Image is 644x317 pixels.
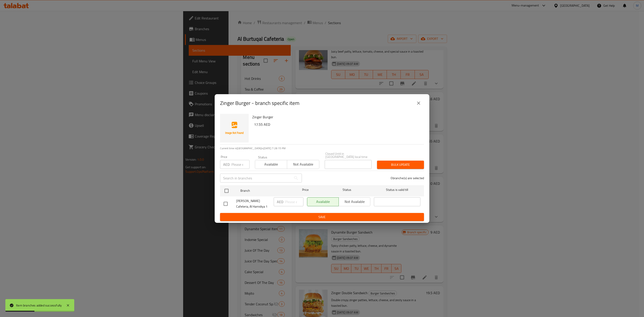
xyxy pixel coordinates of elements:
h2: Zinger Burger - branch specific item [220,100,299,107]
input: Please enter price [285,197,303,206]
p: AED [223,162,230,167]
p: Current time in [GEOGRAPHIC_DATA] is [DATE] 7:28:15 PM [220,146,424,150]
div: Item branches added successfully [16,303,62,308]
img: Zinger Burger [220,114,249,143]
button: Bulk update [377,161,424,169]
span: Bulk update [381,162,420,168]
h6: 17.55 AED [254,121,420,128]
span: Branch [240,188,287,194]
button: Available [255,160,287,169]
span: Status [324,187,370,193]
input: Please enter price [231,160,250,169]
span: Available [257,161,285,168]
button: Not available [287,160,319,169]
input: Search in branches [220,174,292,183]
p: 0 branche(s) are selected [391,176,424,180]
span: Status is valid till [374,187,420,193]
span: [PERSON_NAME] Cafeteria, Al Hamidiya 1 [236,198,270,209]
span: Price [290,187,320,193]
p: AED [277,199,283,204]
span: Save [224,214,420,220]
button: Save [220,213,424,221]
button: close [413,98,424,109]
span: Not available [289,161,317,168]
h6: Zinger Burger [252,114,420,120]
